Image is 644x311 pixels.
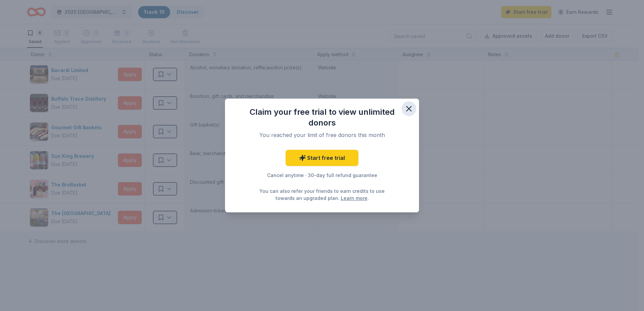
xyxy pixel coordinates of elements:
div: Cancel anytime · 30-day full refund guarantee [238,171,406,179]
div: Claim your free trial to view unlimited donors [238,107,406,128]
div: You can also refer your friends to earn credits to use towards an upgraded plan. . [257,187,387,202]
div: You reached your limit of free donors this month [247,131,397,139]
a: Learn more [341,195,367,202]
a: Start free trial [286,150,358,166]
